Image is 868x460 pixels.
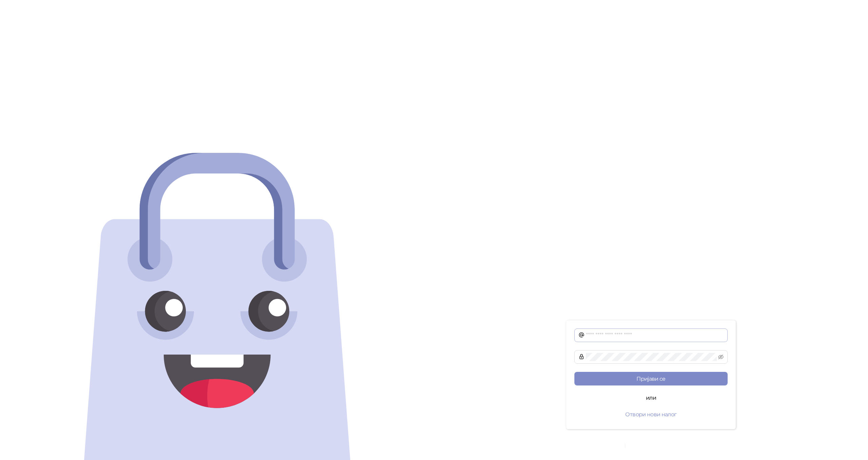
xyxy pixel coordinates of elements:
img: logo-face.svg [81,153,354,460]
button: Пријави се [574,372,728,385]
span: или [640,394,662,402]
a: Отвори нови налог [574,412,728,418]
span: eye-invisible [718,354,724,360]
button: Отвори нови налог [574,407,728,421]
div: Српски (Ћирилица) [577,443,615,449]
div: Copyright © 2025 DVSoftware. Сва права задржана. [434,443,868,449]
